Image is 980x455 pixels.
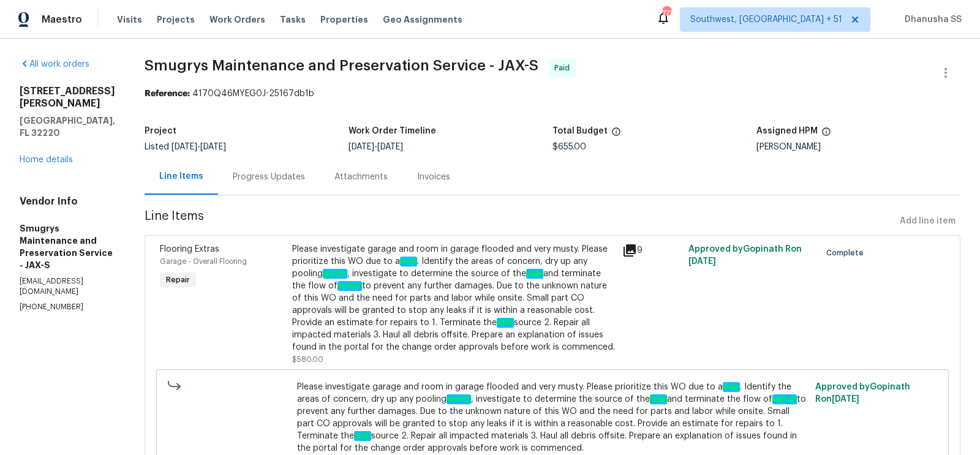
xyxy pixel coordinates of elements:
[688,257,716,266] span: [DATE]
[20,156,73,164] a: Home details
[159,170,203,182] div: Line Items
[20,85,115,110] h2: [STREET_ADDRESS][PERSON_NAME]
[690,13,842,26] span: Southwest, [GEOGRAPHIC_DATA] + 51
[337,281,362,291] em: water
[349,143,403,151] span: -
[349,143,374,151] span: [DATE]
[323,269,347,279] em: water
[42,13,82,26] span: Maestro
[400,257,417,266] em: leak
[157,13,195,26] span: Projects
[292,356,323,363] span: $580.00
[756,127,818,135] h5: Assigned HPM
[354,431,371,441] em: leak
[145,210,895,233] span: Line Items
[526,269,543,279] em: leak
[200,143,226,151] span: [DATE]
[832,395,859,404] span: [DATE]
[377,143,403,151] span: [DATE]
[20,115,115,139] h5: [GEOGRAPHIC_DATA], FL 32220
[723,382,740,392] em: leak
[145,143,226,151] span: Listed
[611,127,621,143] span: The total cost of line items that have been proposed by Opendoor. This sum includes line items th...
[554,62,575,74] span: Paid
[161,274,195,286] span: Repair
[20,60,89,69] a: All work orders
[815,383,910,404] span: Approved by Gopinath R on
[160,258,247,265] span: Garage - Overall Flooring
[145,127,176,135] h5: Project
[497,318,514,328] em: leak
[383,13,462,26] span: Geo Assignments
[297,381,807,454] span: Please investigate garage and room in garage flooded and very musty. Please prioritize this WO du...
[900,13,962,26] span: Dhanusha SS
[117,13,142,26] span: Visits
[688,245,802,266] span: Approved by Gopinath R on
[447,394,471,404] em: water
[334,171,388,183] div: Attachments
[622,243,681,258] div: 9
[171,143,197,151] span: [DATE]
[20,302,115,312] p: [PHONE_NUMBER]
[292,243,615,353] div: Please investigate garage and room in garage flooded and very musty. Please prioritize this WO du...
[552,143,586,151] span: $655.00
[662,7,671,20] div: 771
[209,13,265,26] span: Work Orders
[145,88,960,100] div: 4170Q46MYEG0J-25167db1b
[650,394,667,404] em: leak
[772,394,797,404] em: water
[145,58,538,73] span: Smugrys Maintenance and Preservation Service - JAX-S
[233,171,305,183] div: Progress Updates
[20,195,115,208] h4: Vendor Info
[280,15,306,24] span: Tasks
[160,245,219,254] span: Flooring Extras
[20,222,115,271] h5: Smugrys Maintenance and Preservation Service - JAX-S
[20,276,115,297] p: [EMAIL_ADDRESS][DOMAIN_NAME]
[145,89,190,98] b: Reference:
[826,247,869,259] span: Complete
[171,143,226,151] span: -
[552,127,608,135] h5: Total Budget
[821,127,831,143] span: The hpm assigned to this work order.
[349,127,436,135] h5: Work Order Timeline
[756,143,960,151] div: [PERSON_NAME]
[320,13,368,26] span: Properties
[417,171,450,183] div: Invoices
